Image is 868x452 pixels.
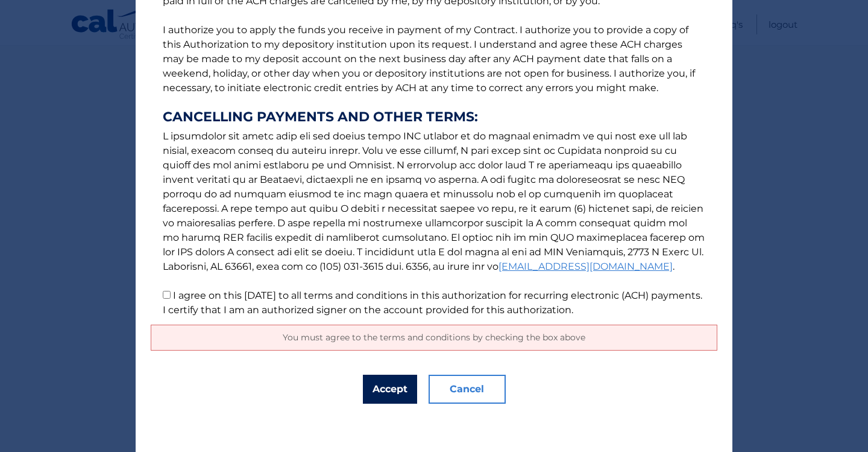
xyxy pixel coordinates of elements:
[163,110,705,124] strong: CANCELLING PAYMENTS AND OTHER TERMS:
[363,375,417,404] button: Accept
[163,290,702,316] label: I agree on this [DATE] to all terms and conditions in this authorization for recurring electronic...
[498,261,673,272] a: [EMAIL_ADDRESS][DOMAIN_NAME]
[283,332,585,343] span: You must agree to the terms and conditions by checking the box above
[429,375,506,404] button: Cancel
